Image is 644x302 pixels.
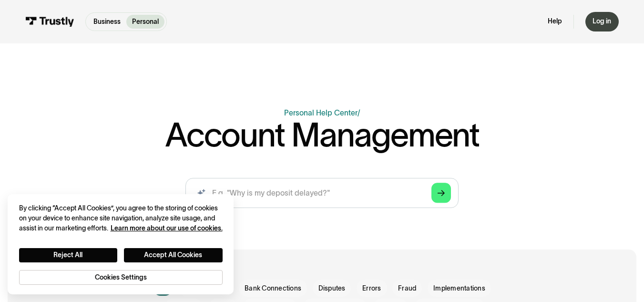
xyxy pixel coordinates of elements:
[93,17,121,27] p: Business
[593,17,611,26] div: Log in
[284,109,358,117] a: Personal Help Center
[132,17,159,27] p: Personal
[318,284,346,293] span: Disputes
[362,284,381,293] span: Errors
[245,284,301,293] span: Bank Connections
[165,118,480,151] h1: Account Management
[111,224,223,232] a: More information about your privacy, opens in a new tab
[8,194,234,295] div: Cookie banner
[185,178,459,208] input: search
[19,203,223,285] div: Privacy
[25,17,74,27] img: Trustly Logo
[19,270,223,285] button: Cookies Settings
[126,15,164,29] a: Personal
[433,284,485,293] span: Implementations
[358,109,360,117] div: /
[398,284,416,293] span: Fraud
[585,12,619,32] a: Log in
[19,203,223,233] div: By clicking “Accept All Cookies”, you agree to the storing of cookies on your device to enhance s...
[19,248,118,262] button: Reject All
[124,248,223,262] button: Accept All Cookies
[548,17,562,26] a: Help
[88,15,126,29] a: Business
[185,178,459,208] form: Search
